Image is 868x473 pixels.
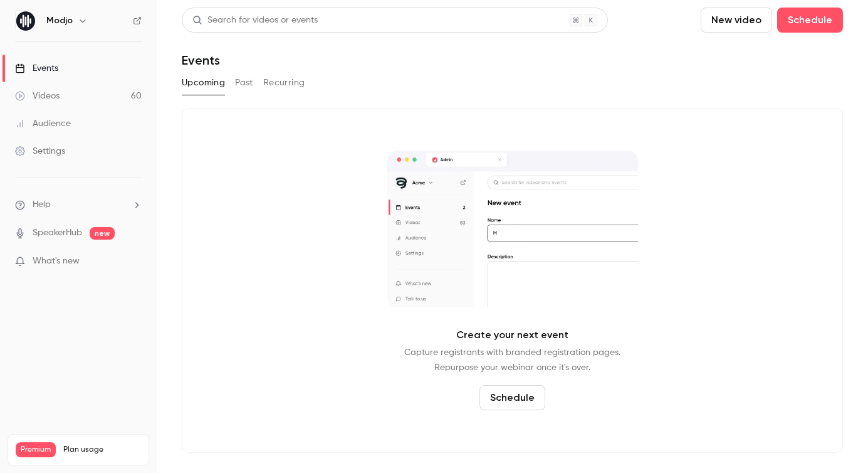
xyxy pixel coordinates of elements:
[182,73,225,93] button: Upcoming
[16,442,56,457] span: Premium
[33,226,82,240] a: SpeakerHub
[33,198,51,211] span: Help
[235,73,253,93] button: Past
[15,145,65,157] div: Settings
[16,11,36,31] img: Modjo
[63,445,141,455] span: Plan usage
[777,8,843,33] button: Schedule
[15,198,142,211] li: help-dropdown-opener
[33,255,80,268] span: What's new
[479,385,545,410] button: Schedule
[15,90,60,102] div: Videos
[15,62,58,75] div: Events
[192,14,318,27] div: Search for videos or events
[263,73,305,93] button: Recurring
[46,14,73,27] h6: Modjo
[701,8,772,33] button: New video
[90,227,115,240] span: new
[127,256,142,267] iframe: Noticeable Trigger
[182,53,220,68] h1: Events
[15,117,71,130] div: Audience
[404,345,620,375] p: Capture registrants with branded registration pages. Repurpose your webinar once it's over.
[456,327,568,343] p: Create your next event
